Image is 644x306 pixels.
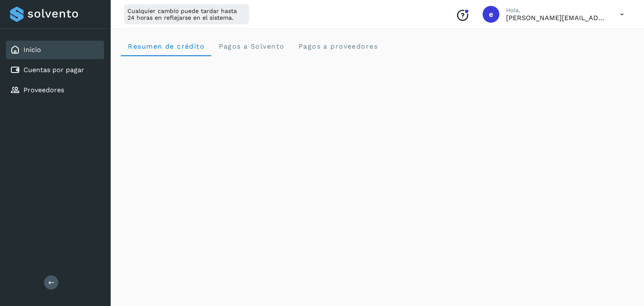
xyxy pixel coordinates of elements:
a: Cuentas por pagar [23,66,84,74]
div: Proveedores [6,81,104,99]
div: Inicio [6,41,104,59]
span: Pagos a proveedores [298,42,378,50]
p: eduardo.valladares@cargodec.com [506,14,607,22]
a: Proveedores [23,86,64,94]
div: Cuentas por pagar [6,61,104,79]
div: Cualquier cambio puede tardar hasta 24 horas en reflejarse en el sistema. [124,4,249,24]
a: Inicio [23,46,41,54]
span: Resumen de crédito [127,42,205,50]
span: Pagos a Solvento [218,42,284,50]
p: Hola, [506,7,607,14]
